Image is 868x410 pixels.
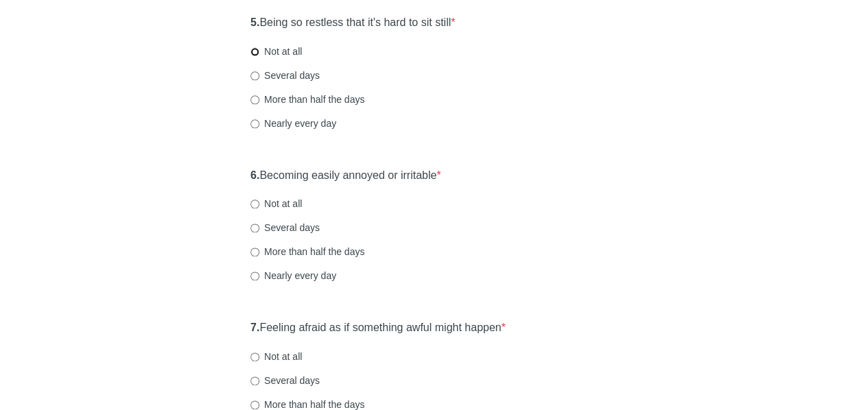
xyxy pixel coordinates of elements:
label: Not at all [250,350,302,363]
strong: 7. [250,322,259,333]
label: Not at all [250,197,302,210]
input: More than half the days [250,400,259,409]
input: Several days [250,224,259,232]
input: More than half the days [250,248,259,256]
strong: 5. [250,16,259,28]
input: Not at all [250,352,259,361]
input: Nearly every day [250,272,259,280]
label: Several days [250,374,320,387]
label: Nearly every day [250,269,336,282]
label: More than half the days [250,93,364,106]
label: Nearly every day [250,117,336,130]
label: More than half the days [250,245,364,258]
label: Feeling afraid as if something awful might happen [250,320,506,336]
input: Several days [250,376,259,385]
input: More than half the days [250,95,259,104]
strong: 6. [250,169,259,181]
label: Becoming easily annoyed or irritable [250,168,441,184]
label: Several days [250,69,320,82]
input: Nearly every day [250,119,259,128]
label: Not at all [250,45,302,58]
input: Several days [250,71,259,80]
input: Not at all [250,200,259,208]
label: Several days [250,221,320,234]
input: Not at all [250,47,259,56]
label: Being so restless that it's hard to sit still [250,15,455,31]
